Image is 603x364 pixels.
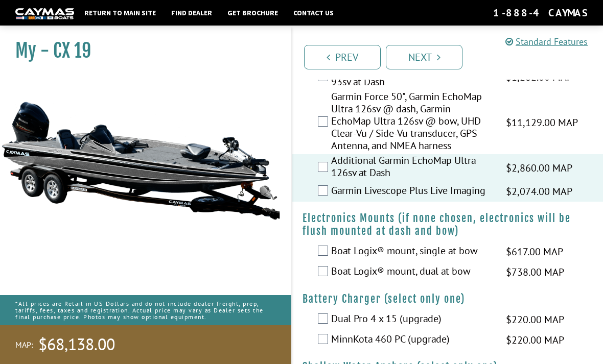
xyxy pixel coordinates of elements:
div: 1-888-4CAYMAS [493,6,588,19]
label: Boat Logix® mount, dual at bow [331,265,493,280]
h4: Electronics Mounts (if none chosen, electronics will be flush mounted at dash and bow) [303,212,593,237]
ul: Pagination [301,43,603,69]
label: Garmin Force 50", Garmin EchoMap Ultra 126sv @ dash, Garmin EchoMap Ultra 126sv @ bow, UHD Clear-... [331,90,493,154]
span: MAP: [15,339,33,350]
a: Standard Features [505,36,588,47]
h4: Battery Charger (select only one) [303,293,593,305]
span: $2,860.00 MAP [506,160,572,176]
p: *All prices are Retail in US Dollars and do not include dealer freight, prep, tariffs, fees, taxe... [15,295,276,326]
label: Boat Logix® mount, single at bow [331,245,493,259]
a: Find Dealer [166,6,217,19]
h1: My - CX 19 [15,39,266,62]
span: $68,138.00 [38,334,115,355]
span: $2,074.00 MAP [506,184,572,199]
label: Additional Garmin EchoMap Ultra 126sv at Dash [331,154,493,181]
img: white-logo-c9c8dbefe5ff5ceceb0f0178aa75bf4bb51f6bca0971e226c86eb53dfe498488.png [15,8,74,19]
label: MinnKota 460 PC (upgrade) [331,333,493,348]
span: $220.00 MAP [506,312,564,327]
span: $617.00 MAP [506,244,563,259]
a: Return to main site [79,6,161,19]
a: Prev [304,45,381,69]
span: $220.00 MAP [506,332,564,348]
a: Get Brochure [222,6,283,19]
label: Dual Pro 4 x 15 (upgrade) [331,312,493,327]
a: Next [386,45,462,69]
label: Garmin Livescope Plus Live Imaging [331,184,493,199]
a: Contact Us [288,6,339,19]
span: $738.00 MAP [506,264,564,280]
span: $11,129.00 MAP [506,115,578,130]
